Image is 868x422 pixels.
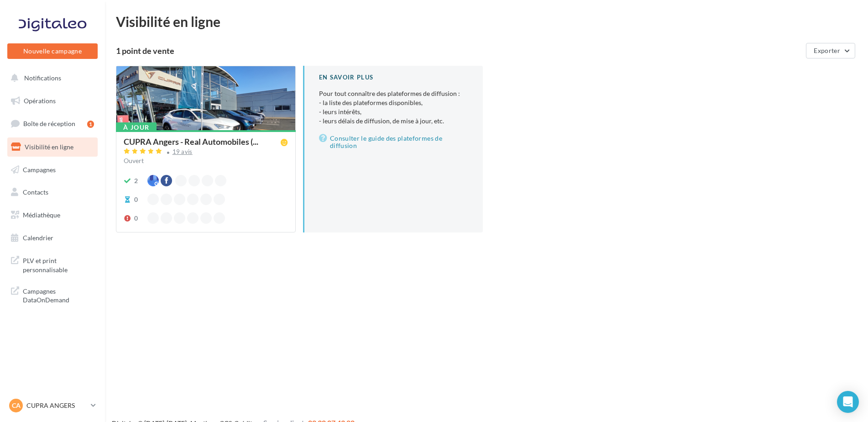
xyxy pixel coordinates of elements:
span: Campagnes [23,165,56,173]
a: Calendrier [5,228,99,248]
a: 19 avis [124,147,288,158]
span: Ouvert [124,157,144,164]
div: 2 [134,176,138,185]
button: Notifications [5,69,96,88]
span: Opérations [24,97,56,105]
span: Boîte de réception [23,120,75,127]
div: En savoir plus [319,73,468,82]
div: Open Intercom Messenger [837,391,859,413]
div: À jour [116,122,157,132]
button: Exporter [806,43,855,58]
span: Calendrier [23,234,53,242]
a: Campagnes DataOnDemand [5,281,99,308]
div: 0 [134,195,138,204]
span: PLV et print personnalisable [23,254,94,274]
a: Consulter le guide des plateformes de diffusion [319,133,468,151]
span: CUPRA Angers - Real Automobiles (... [124,137,258,146]
span: Campagnes DataOnDemand [23,285,94,305]
span: Visibilité en ligne [25,143,73,151]
a: Visibilité en ligne [5,137,99,157]
span: Médiathèque [23,211,60,219]
span: Notifications [24,74,61,82]
a: CA CUPRA ANGERS [7,397,98,414]
p: CUPRA ANGERS [26,401,87,410]
span: Exporter [814,47,840,54]
a: PLV et print personnalisable [5,251,99,278]
span: CA [12,401,21,410]
li: - leurs intérêts, [319,107,468,116]
div: 0 [134,214,138,223]
div: 1 [87,121,94,128]
a: Boîte de réception1 [5,114,99,133]
div: Visibilité en ligne [116,15,857,28]
a: Campagnes [5,160,99,179]
li: - la liste des plateformes disponibles, [319,98,468,107]
p: Pour tout connaître des plateformes de diffusion : [319,89,468,126]
a: Contacts [5,183,99,202]
span: Contacts [23,188,48,196]
button: Nouvelle campagne [7,43,98,59]
a: Médiathèque [5,206,99,225]
a: Opérations [5,91,99,111]
div: 19 avis [173,149,193,155]
li: - leurs délais de diffusion, de mise à jour, etc. [319,116,468,126]
div: 1 point de vente [116,47,802,55]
